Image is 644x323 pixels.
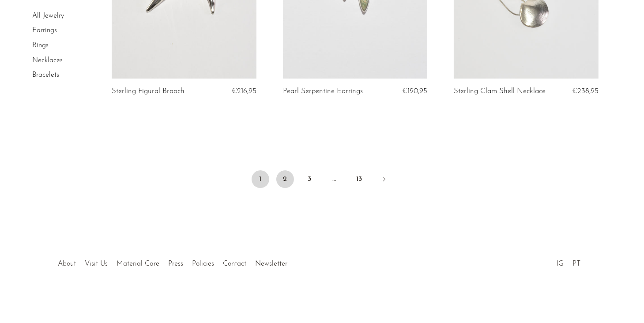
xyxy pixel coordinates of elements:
[557,260,564,267] a: IG
[32,42,49,49] a: Rings
[32,71,59,79] a: Bracelets
[58,260,76,267] a: About
[192,260,215,267] a: Policies
[276,170,294,188] a: 2
[350,170,368,188] a: 13
[223,260,247,267] a: Contact
[32,27,57,34] a: Earrings
[402,87,427,95] span: €190,95
[375,170,393,190] a: Next
[301,170,319,188] a: 3
[54,253,292,270] ul: Quick links
[454,87,546,95] a: Sterling Clam Shell Necklace
[283,87,363,95] a: Pearl Serpentine Earrings
[252,170,269,188] span: 1
[169,260,184,267] a: Press
[552,253,585,270] ul: Social Medias
[32,12,64,19] a: All Jewelry
[112,87,185,95] a: Sterling Figural Brooch
[572,260,580,267] a: PT
[572,87,599,95] span: €238,95
[117,260,160,267] a: Material Care
[32,57,63,64] a: Necklaces
[232,87,256,95] span: €216,95
[85,260,108,267] a: Visit Us
[326,170,343,188] span: …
